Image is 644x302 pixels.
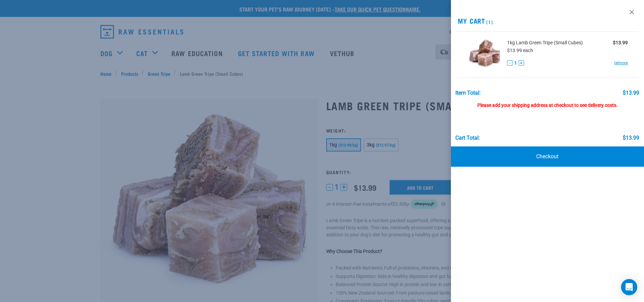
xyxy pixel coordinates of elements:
div: $13.99 [623,90,639,96]
div: $13.99 [623,135,639,141]
span: 1 [514,60,517,67]
span: $13.99 each [507,48,533,53]
span: (1) [485,21,493,23]
span: 1kg Lamb Green Tripe (Small Cubes) [507,39,583,46]
strong: $13.99 [613,40,628,45]
div: Item Total: [455,90,481,96]
a: remove [614,60,628,66]
div: Cart total: [455,135,480,141]
img: Lamb Green Tripe (Small Cubes) [467,37,502,72]
div: Open Intercom Messenger [621,279,637,295]
button: + [519,60,524,66]
div: Please add your shipping address at checkout to see delivery costs. [455,96,639,108]
button: - [507,60,512,66]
